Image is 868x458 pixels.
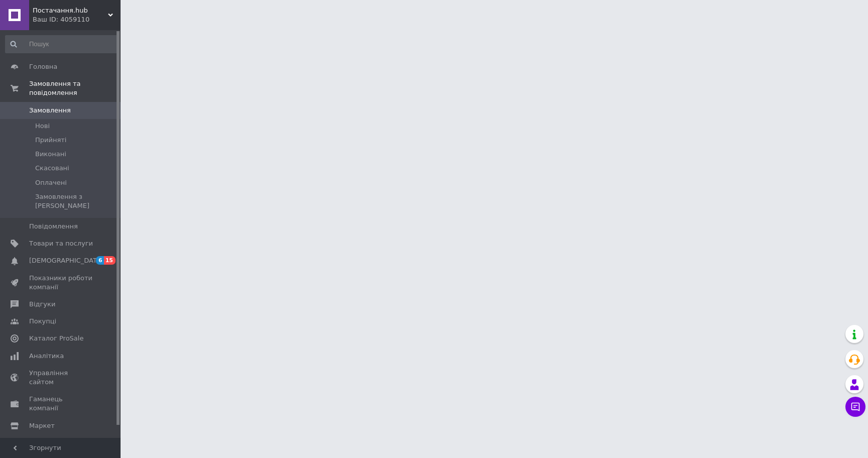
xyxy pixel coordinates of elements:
[29,395,93,413] span: Гаманець компанії
[35,150,66,159] span: Виконані
[29,352,64,361] span: Аналітика
[29,62,57,71] span: Головна
[29,300,55,309] span: Відгуки
[29,317,56,326] span: Покупці
[29,222,78,231] span: Повідомлення
[845,397,865,417] button: Чат з покупцем
[29,274,93,292] span: Показники роботи компанії
[33,15,121,24] div: Ваш ID: 4059110
[29,106,71,115] span: Замовлення
[29,256,103,265] span: [DEMOGRAPHIC_DATA]
[35,136,66,145] span: Прийняті
[29,369,93,387] span: Управління сайтом
[35,178,67,187] span: Оплачені
[96,256,104,265] span: 6
[35,122,50,131] span: Нові
[29,421,55,430] span: Маркет
[29,79,121,97] span: Замовлення та повідомлення
[35,164,69,173] span: Скасовані
[29,334,83,343] span: Каталог ProSale
[104,256,116,265] span: 15
[33,6,108,15] span: Постачання.hub
[35,192,118,210] span: Замовлення з [PERSON_NAME]
[5,35,119,53] input: Пошук
[29,239,93,248] span: Товари та послуги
